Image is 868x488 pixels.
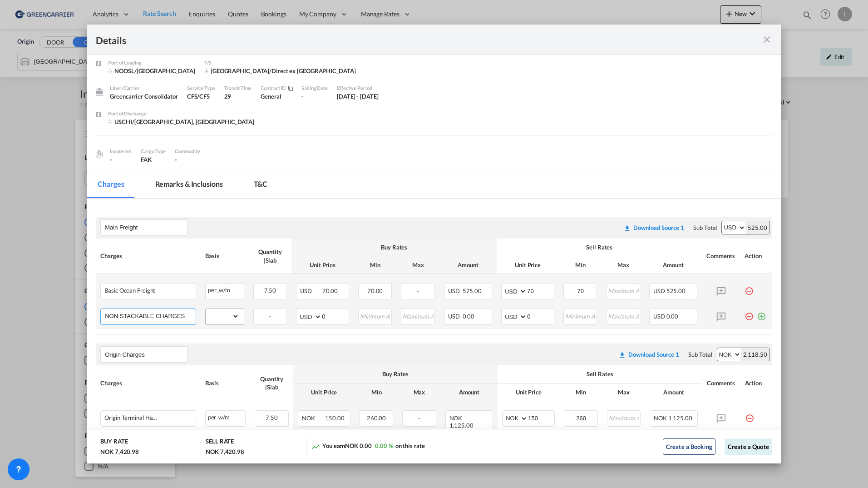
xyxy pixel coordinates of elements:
md-input-container: NON STACKABLE CHARGES [101,309,196,323]
div: Cargo Type [141,147,166,155]
div: Download Source 1 [633,224,684,231]
div: 1 Oct 2025 - 31 Oct 2025 [337,92,379,100]
span: USD [653,287,665,294]
input: 0 [322,309,349,323]
th: Min [354,256,397,274]
div: Quantity | Slab [253,248,287,264]
div: Buy Rates [296,243,492,251]
md-icon: icon-minus-circle-outline red-400-fg pt-7 [745,410,754,419]
input: Minimum Amount [564,284,597,297]
input: 70 [527,284,554,297]
div: Liner/Carrier [110,84,178,92]
span: USD [448,313,461,320]
md-icon: icon-minus-circle-outline red-400-fg pt-7 [745,283,754,292]
div: Commodity [175,147,200,155]
th: Amount [645,383,702,401]
md-tab-item: Remarks & Inclusions [144,173,234,198]
input: Maximum Amount [607,284,640,297]
div: Quantity | Slab [255,375,288,391]
span: - [417,287,419,294]
span: 1,125.00 [668,414,692,422]
span: 7.50 [264,287,276,294]
div: General [261,92,292,100]
img: cargo.png [94,149,104,159]
md-icon: icon-plus-circle-outline green-400-fg [757,309,766,318]
div: Sell Rates [502,370,697,378]
div: BUY RATE [100,437,128,448]
div: Contract / Rate Agreement / Tariff / Spot Pricing Reference Number [261,84,292,92]
div: USCHI/Chicago, IL [108,118,254,126]
th: Unit Price [497,256,559,274]
span: 1,125.00 [449,422,473,429]
span: 525.00 [666,287,686,294]
md-icon: icon-minus-circle-outline red-400-fg pt-7 [745,309,754,318]
span: 70.00 [322,287,338,294]
span: NOK [654,414,667,422]
div: - [110,155,132,164]
md-icon: icon-download [619,351,626,359]
th: Min [355,383,398,401]
div: Download Source 1 [628,351,679,358]
div: per_w/m [206,284,243,295]
div: per_w/m [206,411,246,422]
span: - [269,312,271,319]
div: NOK 7,420.98 [100,448,139,456]
div: Basic Ocean Freight [104,287,155,294]
div: Service Type [187,84,215,92]
button: Create a Booking [663,438,715,455]
th: Action [740,365,772,401]
span: - [175,156,177,163]
md-tab-item: Charges [87,173,135,198]
input: Maximum Amount [402,309,434,323]
th: Action [740,239,772,274]
span: 0.00 [463,313,475,320]
span: 150.00 [325,414,344,422]
div: Port of Loading [108,59,195,67]
div: Sell Rates [501,243,697,251]
div: Download original source rate sheet [619,224,689,231]
div: Basis [205,379,246,387]
input: 150 [528,411,554,424]
md-pagination-wrapper: Use the left and right arrow keys to navigate between tabs [87,173,287,198]
div: 29 [224,92,252,100]
button: Download original source rate sheet [614,346,684,363]
input: 0 [527,309,554,323]
div: SELL RATE [206,437,234,448]
input: Maximum Amount [607,309,640,323]
span: NOK [302,414,324,422]
span: 260.00 [367,414,386,422]
input: Charge Name [105,309,196,323]
div: Basis [205,252,244,260]
th: Comments [702,365,740,401]
input: Leg Name [105,348,187,361]
md-icon: icon-content-copy [286,86,292,91]
div: Incoterms [110,147,132,155]
span: - [418,414,420,422]
span: USD [653,313,665,320]
md-icon: icon-close fg-AAA8AD m-0 cursor [761,34,772,45]
div: Charges [100,252,196,260]
div: Transit Time [224,84,252,92]
button: Download original source rate sheet [619,219,689,236]
th: Amount [439,256,497,274]
span: 525.00 [463,287,482,294]
div: Download original source rate sheet [614,351,684,358]
div: Charges [100,379,196,387]
th: Amount [441,383,498,401]
div: Download original source rate sheet [619,351,679,358]
div: Hamburg/Direct ex Hamburg [204,67,356,75]
span: 7.50 [266,414,278,421]
div: Sailing Date [301,84,328,92]
th: Min [559,256,602,274]
th: Max [602,383,645,401]
th: Min [559,383,602,401]
input: Leg Name [105,221,187,234]
span: NOK 0.00 [345,442,371,449]
span: NOK [449,414,464,422]
span: 0.00 [666,313,679,320]
div: Download original source rate sheet [624,224,684,231]
th: Unit Price [498,383,559,401]
input: Minimum Amount [564,309,597,323]
div: T/S [204,59,356,67]
th: Unit Price [293,383,355,401]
